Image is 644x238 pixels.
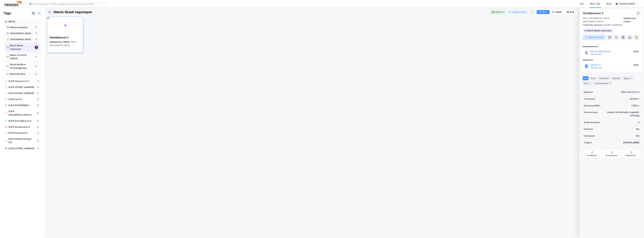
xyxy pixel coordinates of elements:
span: 9620, [GEOGRAPHIC_DATA] [50,41,76,47]
div: Kontrollprogram for chat [630,225,644,238]
div: Hjemmelshaver [583,45,640,48]
div: 29 902 ㎡ [630,97,640,101]
div: 1 [36,139,40,142]
a: Mesta Skaidi vegstasjon1 [5,43,40,52]
div: 1 [35,32,38,35]
div: SLATE Nordmoveien 9 [8,125,35,129]
div: Nei [636,134,640,138]
div: 4 [629,77,632,80]
div: SLATE NYRUDVEIEN 4 [8,104,35,107]
div: ESG [583,81,592,85]
a: SLATE Stakkevollvegen 3211 [3,136,41,145]
div: Mesta Tverrbotn stålhall [10,53,34,60]
div: 1 [36,92,40,95]
div: Tomteareal [584,97,595,101]
div: 1 [36,147,40,150]
div: SLATE [STREET_ADDRESS] [8,92,35,95]
div: 1 889 ㎡ [632,104,640,107]
a: Mesta Snefjord Strøsandgarasje1 [5,62,40,71]
div: 992 804 440 [591,67,602,69]
div: SLATE Strandåkeren 15 [8,119,35,123]
div: MESTA [8,20,15,23]
div: 994 516 582 [591,53,602,55]
a: SLATE [STREET_ADDRESS]1 [3,84,41,90]
a: SLATE Veaveien 5 & 71 [3,78,41,84]
iframe: Chat Widget [630,225,644,238]
div: 1 [35,72,38,76]
div: 1 [35,65,38,68]
div: Leietakere [598,76,610,80]
button: Legg til eiendom [507,10,529,14]
img: newsec-logo.f6e21ccffca1b3a03d2d.png [4,1,21,6]
div: 100% [633,50,639,53]
div: Nei [636,127,640,131]
div: 1 [36,98,40,101]
div: [PERSON_NAME] [619,2,635,5]
div: 5603-124-16-0-0 [621,90,640,94]
div: SLATE Veaveien 5 & 7 [8,80,35,83]
div: 1 [35,26,38,29]
div: 1 [36,119,40,123]
div: 1 [35,46,38,49]
div: Mesta Skaidi vegstasjon [10,44,34,51]
div: SLATE Stakkevollvegen 321 [8,137,35,144]
div: SLATE Havnegata 2 [8,131,35,135]
div: [PERSON_NAME] [623,141,640,144]
div: Arealplaner [587,154,597,157]
div: Hammerfest, 124/16 [624,17,641,23]
input: Søk på adresse, matrikkel, gårdeiere, leietakere eller personer [32,2,107,6]
a: SLATE Leira 61 [3,97,41,102]
div: Datasett [611,76,622,80]
div: Skaidiplassen 5 [583,11,604,15]
div: Miljøstatus [626,154,636,157]
div: Punktleie [584,127,593,131]
a: SLATE [STREET_ADDRESS]1 [3,90,41,96]
div: Mesta Grønalund [10,26,34,29]
span: Tilhørende adresser: [583,24,604,26]
div: 1 [36,112,40,115]
div: Tinglyst [584,141,592,144]
a: SLATE [STREET_ADDRESS]1 [3,146,41,151]
a: Mesta Grønalund1 [5,25,40,30]
a: [GEOGRAPHIC_DATA]1 [5,31,40,36]
div: Bolig [607,2,611,5]
div: 1 [36,125,40,129]
a: SLATE NYRUDVEIEN 41 [3,103,41,108]
a: [GEOGRAPHIC_DATA]1 [5,37,40,42]
div: Kort [543,10,547,14]
div: Mine Tags [590,2,600,5]
div: 100% [633,63,639,67]
a: SLATE Nordmoveien 91 [3,124,41,130]
img: 256x120 [47,17,50,19]
a: SLATE Havnegata 21 [3,130,41,136]
div: 0 [638,121,640,124]
div: Industri, Infrastruktur, Logistikk, Offentlig [601,111,640,117]
div: Tags [3,11,11,15]
div: 1 [35,38,38,41]
div: [GEOGRAPHIC_DATA] [10,38,34,41]
div: Gårdeiere [583,58,640,62]
a: Mesta Burfjord1 [5,71,40,77]
div: Transaksjoner [593,81,613,85]
div: Kart [570,10,574,14]
div: Festegrunn [584,134,595,138]
div: Matrikkel [584,90,593,94]
div: [STREET_ADDRESS] [583,23,638,27]
div: Kart [580,2,584,5]
div: 1 [36,80,40,83]
div: Hammerfest, 124/16 [50,40,81,47]
div: SLATE Leira 6 [8,98,35,101]
div: 1 [35,55,38,58]
a: SLATE Strandåkeren 151 [3,118,41,124]
div: Bruksareal (BRA) [584,104,600,107]
div: 1 [36,104,40,107]
div: SLATE [STREET_ADDRESS] [8,147,35,150]
div: Antall leietakere [584,121,600,124]
div: [GEOGRAPHIC_DATA] [10,32,34,35]
div: Mesta Snefjord Strøsandgarasje [10,63,34,70]
a: Mesta Tverrbotn stålhall1 [5,52,40,62]
div: 6 [609,82,611,85]
div: Mesta Burfjord [10,72,34,76]
div: Info [583,76,589,80]
div: 9620, [GEOGRAPHIC_DATA], [GEOGRAPHIC_DATA] [583,17,624,23]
